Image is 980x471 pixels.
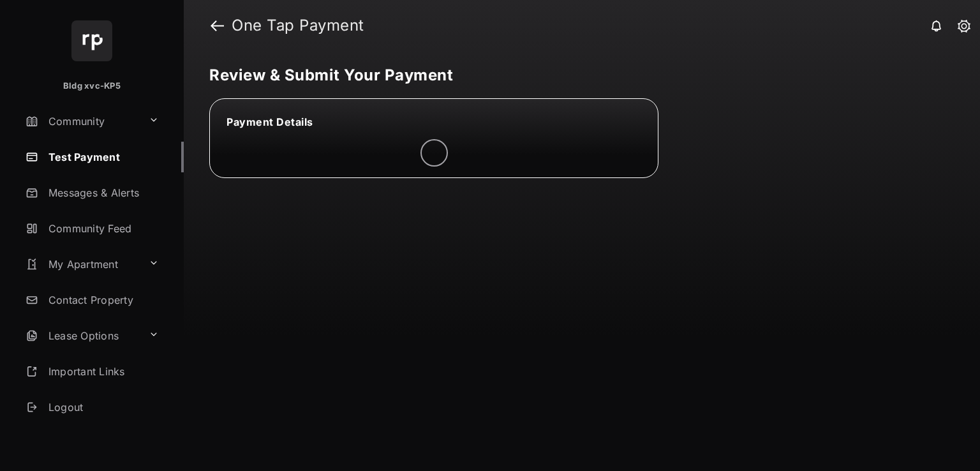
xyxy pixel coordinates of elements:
[232,18,364,33] strong: One Tap Payment
[20,285,184,315] a: Contact Property
[209,68,944,83] h5: Review & Submit Your Payment
[20,320,144,351] a: Lease Options
[226,116,313,128] span: Payment Details
[20,213,184,244] a: Community Feed
[20,249,144,280] a: My Apartment
[20,142,184,172] a: Test Payment
[20,392,184,422] a: Logout
[63,80,121,93] p: Bldg xvc-KP5
[20,177,184,208] a: Messages & Alerts
[20,106,144,137] a: Community
[20,356,164,387] a: Important Links
[71,20,112,61] img: svg+xml;base64,PHN2ZyB4bWxucz0iaHR0cDovL3d3dy53My5vcmcvMjAwMC9zdmciIHdpZHRoPSI2NCIgaGVpZ2h0PSI2NC...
